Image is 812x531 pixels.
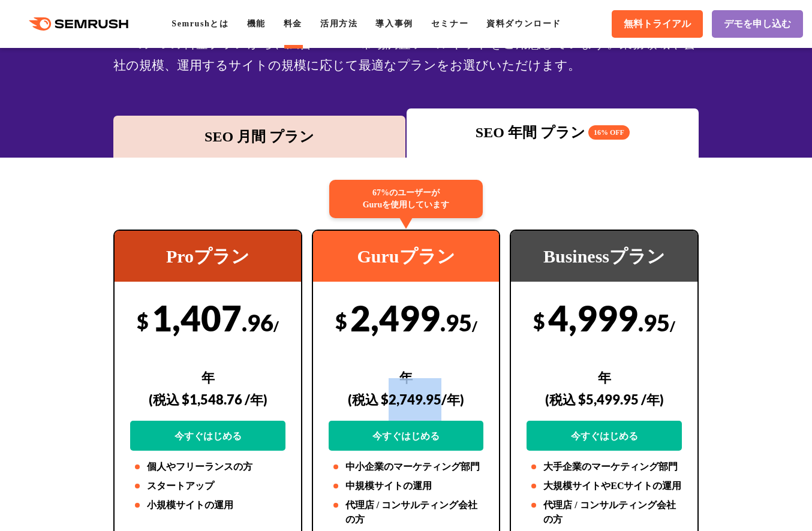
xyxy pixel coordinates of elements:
span: /年 [202,318,279,385]
a: 機能 [247,19,266,28]
div: SEO 年間 プラン [413,122,693,143]
div: Proプラン [115,231,301,282]
span: $ [335,309,347,333]
li: 小規模サイトの運用 [130,498,285,512]
span: デモを申し込む [724,18,791,31]
div: 1,407 [130,297,285,451]
a: 無料トライアル [612,10,703,38]
li: 代理店 / コンサルティング会社の方 [527,498,682,527]
a: セミナー [431,19,468,28]
span: /年 [399,318,477,385]
div: (税込 $5,499.95 /年) [527,378,682,421]
span: 16% OFF [588,125,630,140]
div: SEOの3つの料金プランから、広告・SNS・市場調査ツールキットをご用意しています。業務領域や会社の規模、運用するサイトの規模に応じて最適なプランをお選びいただけます。 [113,33,699,76]
span: .95 [440,309,472,336]
div: Businessプラン [511,231,697,282]
a: 活用方法 [320,19,357,28]
span: .96 [242,309,273,336]
span: $ [533,309,545,333]
a: Semrushとは [172,19,228,28]
li: スタートアップ [130,479,285,493]
a: 料金 [284,19,302,28]
span: 無料トライアル [624,18,691,31]
li: 中規模サイトの運用 [329,479,484,493]
div: 67%のユーザーが Guruを使用しています [329,180,483,218]
div: (税込 $1,548.76 /年) [130,378,285,421]
div: (税込 $2,749.95/年) [329,378,484,421]
div: 2,499 [329,297,484,451]
a: 今すぐはじめる [130,421,285,451]
div: Guruプラン [313,231,500,282]
li: 大手企業のマーケティング部門 [527,460,682,474]
a: デモを申し込む [712,10,803,38]
a: 今すぐはじめる [329,421,484,451]
span: .95 [638,309,670,336]
a: 資料ダウンロード [486,19,561,28]
li: 個人やフリーランスの方 [130,460,285,474]
a: 導入事例 [375,19,413,28]
div: 4,999 [527,297,682,451]
li: 中小企業のマーケティング部門 [329,460,484,474]
span: $ [137,309,149,333]
li: 大規模サイトやECサイトの運用 [527,479,682,493]
span: /年 [598,318,676,385]
div: SEO 月間 プラン [119,126,399,147]
a: 今すぐはじめる [527,421,682,451]
li: 代理店 / コンサルティング会社の方 [329,498,484,527]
